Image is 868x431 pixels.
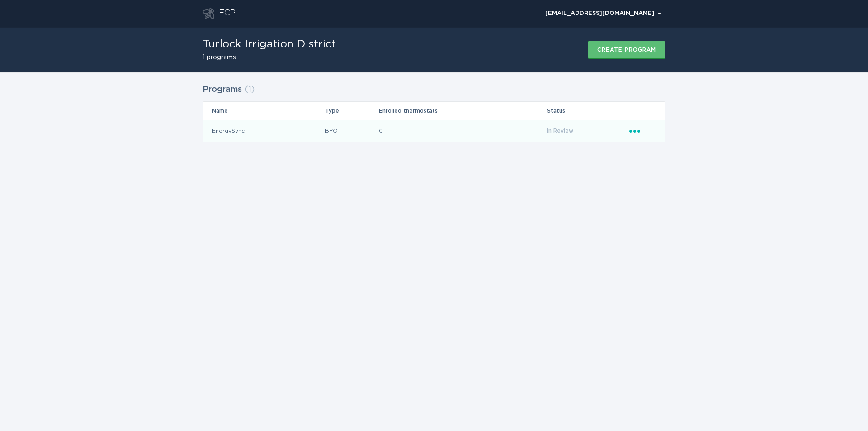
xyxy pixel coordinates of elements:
h2: 1 programs [203,54,336,61]
tr: Table Headers [203,102,665,120]
span: ( 1 ) [245,85,255,94]
div: Popover menu [629,126,656,136]
h1: Turlock Irrigation District [203,39,336,50]
th: Status [547,102,629,120]
th: Enrolled thermostats [378,102,547,120]
button: Create program [588,41,665,59]
th: Type [325,102,378,120]
div: ECP [219,8,236,19]
th: Name [203,102,325,120]
button: Go to dashboard [203,8,214,19]
div: [EMAIL_ADDRESS][DOMAIN_NAME] [545,11,661,16]
td: EnergySync [203,120,325,142]
span: In Review [547,128,573,133]
div: Create program [597,47,656,52]
tr: 6a5fabe6d4a54d99a8180ee5d7809849 [203,120,665,142]
button: Open user account details [541,7,665,20]
h2: Programs [203,81,242,98]
td: 0 [378,120,547,142]
div: Popover menu [541,7,665,20]
td: BYOT [325,120,378,142]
